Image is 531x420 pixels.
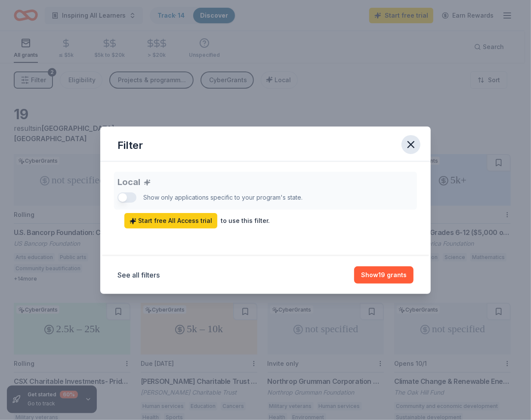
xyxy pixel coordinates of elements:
button: See all filters [117,270,160,280]
a: Start free All Access trial [124,213,217,229]
div: Filter [117,139,143,152]
div: to use this filter. [221,216,270,226]
button: Show19 grants [354,266,414,284]
span: Start free All Access trial [130,216,212,226]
